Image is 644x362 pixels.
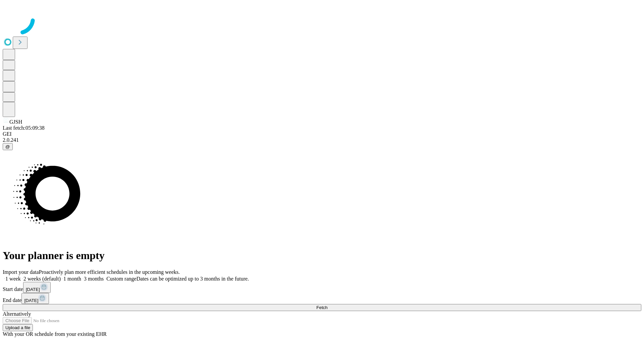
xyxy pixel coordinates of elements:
[26,287,40,292] span: [DATE]
[21,293,49,304] button: [DATE]
[5,276,21,282] span: 1 week
[84,276,104,282] span: 3 months
[9,119,22,125] span: GJSH
[3,143,13,150] button: @
[3,125,45,131] span: Last fetch: 05:09:38
[3,269,39,275] span: Import your data
[23,282,51,293] button: [DATE]
[3,304,641,311] button: Fetch
[3,282,641,293] div: Start date
[316,305,327,310] span: Fetch
[3,137,641,143] div: 2.0.241
[24,298,38,303] span: [DATE]
[106,276,136,282] span: Custom range
[39,269,180,275] span: Proactively plan more efficient schedules in the upcoming weeks.
[5,144,10,149] span: @
[3,293,641,304] div: End date
[137,276,249,282] span: Dates can be optimized up to 3 months in the future.
[63,276,81,282] span: 1 month
[3,249,641,262] h1: Your planner is empty
[3,331,107,337] span: With your OR schedule from your existing EHR
[3,131,641,137] div: GEI
[23,276,61,282] span: 2 weeks (default)
[3,324,33,331] button: Upload a file
[3,311,31,317] span: Alternatively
